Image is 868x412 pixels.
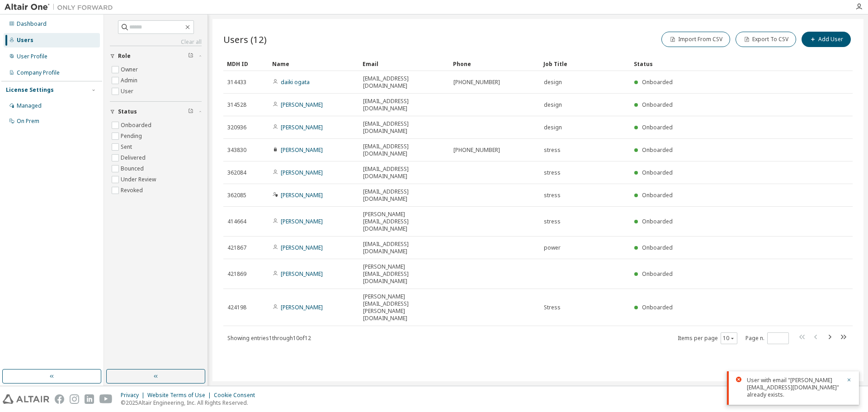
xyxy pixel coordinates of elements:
[544,124,562,131] span: design
[363,166,445,180] span: [EMAIL_ADDRESS][DOMAIN_NAME]
[121,163,146,174] label: Bounced
[281,244,323,251] a: [PERSON_NAME]
[121,120,153,131] label: Onboarded
[363,75,445,90] span: [EMAIL_ADDRESS][DOMAIN_NAME]
[188,52,193,60] span: Clear filter
[227,147,246,154] span: 343830
[110,46,202,66] button: Role
[281,270,323,278] a: [PERSON_NAME]
[188,108,193,115] span: Clear filter
[544,147,561,154] span: stress
[17,102,42,109] div: Managed
[121,399,260,407] p: © 2025 Altair Engineering, Inc. All Rights Reserved.
[281,303,323,311] a: [PERSON_NAME]
[121,86,135,97] label: User
[121,131,144,142] label: Pending
[642,303,673,311] span: Onboarded
[281,123,323,131] a: [PERSON_NAME]
[227,101,246,109] span: 314528
[642,146,673,154] span: Onboarded
[747,377,841,398] div: User with email "[PERSON_NAME][EMAIL_ADDRESS][DOMAIN_NAME]" already exists.
[121,142,134,152] label: Sent
[227,57,265,71] div: MDH ID
[642,78,673,86] span: Onboarded
[642,270,673,278] span: Onboarded
[214,392,260,399] div: Cookie Consent
[723,335,735,342] button: 10
[227,304,246,311] span: 424198
[147,392,214,399] div: Website Terms of Use
[85,394,94,404] img: linkedin.svg
[544,79,562,86] span: design
[121,75,139,86] label: Admin
[281,78,310,86] a: daiki ogata
[17,20,47,28] div: Dashboard
[281,169,323,176] a: [PERSON_NAME]
[223,33,267,46] span: Users (12)
[642,169,673,176] span: Onboarded
[642,191,673,199] span: Onboarded
[363,211,445,232] span: [PERSON_NAME][EMAIL_ADDRESS][DOMAIN_NAME]
[678,332,737,344] span: Items per page
[363,57,446,71] div: Email
[363,263,445,285] span: [PERSON_NAME][EMAIL_ADDRESS][DOMAIN_NAME]
[17,118,39,125] div: On Prem
[110,102,202,122] button: Status
[121,185,145,196] label: Revoked
[99,394,113,404] img: youtube.svg
[5,3,118,12] img: Altair One
[118,108,137,115] span: Status
[363,143,445,157] span: [EMAIL_ADDRESS][DOMAIN_NAME]
[363,188,445,203] span: [EMAIL_ADDRESS][DOMAIN_NAME]
[544,101,562,109] span: design
[272,57,355,71] div: Name
[227,169,246,176] span: 362084
[642,123,673,131] span: Onboarded
[227,270,246,278] span: 421869
[281,101,323,109] a: [PERSON_NAME]
[227,334,311,342] span: Showing entries 1 through 10 of 12
[227,218,246,225] span: 414664
[281,191,323,199] a: [PERSON_NAME]
[543,57,627,71] div: Job Title
[227,124,246,131] span: 320936
[17,69,60,76] div: Company Profile
[110,38,202,46] a: Clear all
[121,174,158,185] label: Under Review
[281,218,323,225] a: [PERSON_NAME]
[544,192,561,199] span: stress
[363,120,445,135] span: [EMAIL_ADDRESS][DOMAIN_NAME]
[17,53,47,60] div: User Profile
[121,64,140,75] label: Owner
[642,244,673,251] span: Onboarded
[544,304,561,311] span: Stress
[55,394,64,404] img: facebook.svg
[118,52,131,60] span: Role
[544,169,561,176] span: stress
[6,86,54,94] div: License Settings
[227,79,246,86] span: 314433
[227,244,246,251] span: 421867
[661,32,730,47] button: Import From CSV
[745,332,789,344] span: Page n.
[121,152,147,163] label: Delivered
[736,32,796,47] button: Export To CSV
[453,147,500,154] span: [PHONE_NUMBER]
[642,101,673,109] span: Onboarded
[634,57,806,71] div: Status
[642,218,673,225] span: Onboarded
[121,392,147,399] div: Privacy
[227,192,246,199] span: 362085
[453,79,500,86] span: [PHONE_NUMBER]
[3,394,49,404] img: altair_logo.svg
[363,293,445,322] span: [PERSON_NAME][EMAIL_ADDRESS][PERSON_NAME][DOMAIN_NAME]
[802,32,851,47] button: Add User
[544,244,561,251] span: power
[363,98,445,112] span: [EMAIL_ADDRESS][DOMAIN_NAME]
[363,241,445,255] span: [EMAIL_ADDRESS][DOMAIN_NAME]
[281,146,323,154] a: [PERSON_NAME]
[70,394,79,404] img: instagram.svg
[544,218,561,225] span: stress
[453,57,536,71] div: Phone
[17,37,33,44] div: Users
